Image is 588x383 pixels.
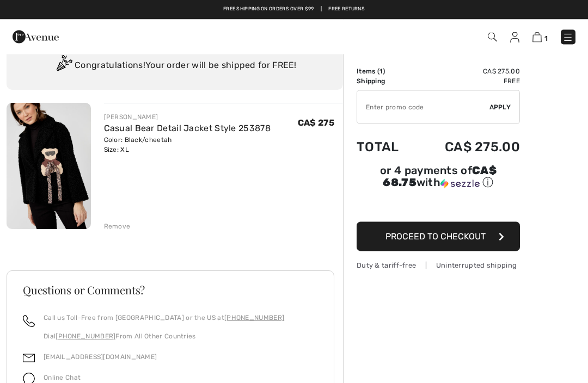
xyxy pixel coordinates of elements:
[415,128,520,165] td: CA$ 275.00
[321,5,322,13] span: |
[488,33,497,42] img: Search
[53,55,75,77] img: Congratulation2.svg
[7,103,91,230] img: Casual Bear Detail Jacket Style 253878
[357,91,489,123] input: Promo code
[357,165,520,190] div: or 4 payments of with
[357,222,520,251] button: Proceed to Checkout
[224,314,284,322] a: [PHONE_NUMBER]
[20,55,330,77] div: Congratulations! Your order will be shipped for FREE!
[44,374,81,382] span: Online Chat
[357,165,520,194] div: or 4 payments ofCA$ 68.75withSezzle Click to learn more about Sezzle
[104,113,271,122] div: [PERSON_NAME]
[357,194,520,218] iframe: PayPal-paypal
[56,333,115,341] a: [PHONE_NUMBER]
[357,128,415,165] td: Total
[385,231,486,242] span: Proceed to Checkout
[104,222,131,232] div: Remove
[23,353,35,365] img: email
[489,102,511,112] span: Apply
[44,313,284,323] p: Call us Toll-Free from [GEOGRAPHIC_DATA] or the US at
[223,5,314,13] a: Free shipping on orders over $99
[532,32,542,42] img: Shopping Bag
[383,164,497,189] span: CA$ 68.75
[510,32,519,43] img: My Info
[23,285,318,296] h3: Questions or Comments?
[357,76,415,86] td: Shipping
[379,67,383,75] span: 1
[13,26,59,48] img: 1ère Avenue
[415,76,520,86] td: Free
[562,32,573,43] img: Menu
[13,31,59,41] a: 1ère Avenue
[44,354,157,361] a: [EMAIL_ADDRESS][DOMAIN_NAME]
[357,260,520,270] div: Duty & tariff-free | Uninterrupted shipping
[415,66,520,76] td: CA$ 275.00
[104,123,271,134] a: Casual Bear Detail Jacket Style 253878
[104,135,271,155] div: Color: Black/cheetah Size: XL
[328,5,365,13] a: Free Returns
[357,66,415,76] td: Items ( )
[544,34,548,42] span: 1
[23,316,35,328] img: call
[44,332,284,342] p: Dial From All Other Countries
[440,179,480,189] img: Sezzle
[298,118,334,128] span: CA$ 275
[532,30,548,44] a: 1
